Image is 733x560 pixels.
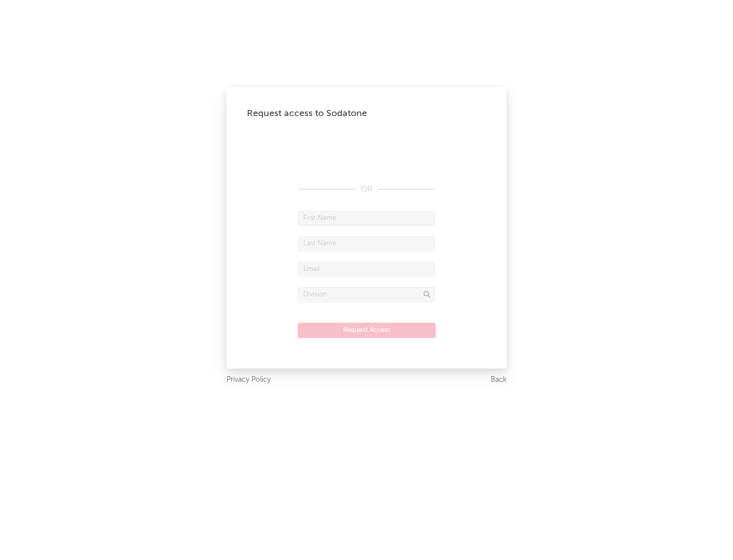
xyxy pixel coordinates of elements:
a: Back [491,374,506,386]
input: Email [298,262,435,277]
div: Request access to Sodatone [247,107,486,120]
input: Last Name [298,236,435,251]
div: OR [298,183,435,195]
a: Privacy Policy [227,374,271,386]
input: Division [298,287,435,302]
input: First Name [298,211,435,226]
button: Request Access [298,323,436,338]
